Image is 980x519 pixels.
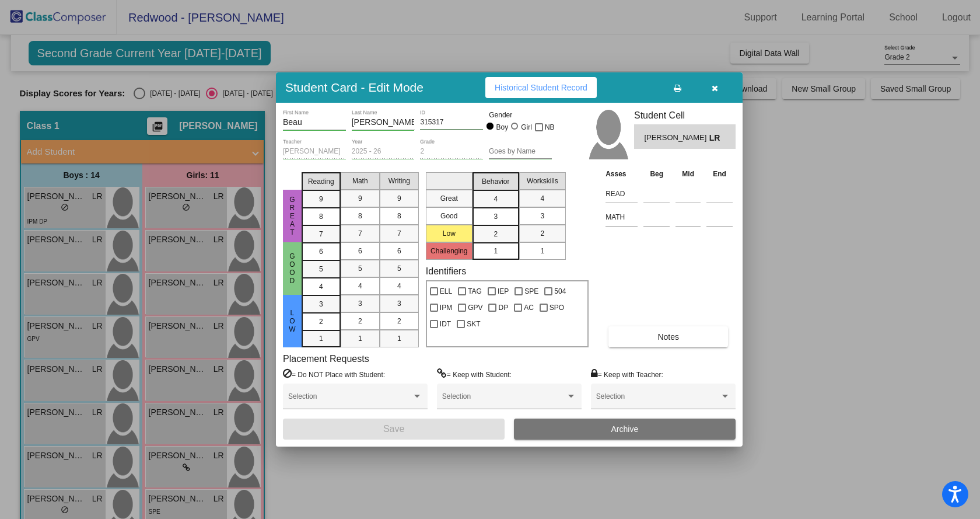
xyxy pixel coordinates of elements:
[319,299,323,309] span: 3
[498,284,509,298] span: IEP
[611,424,639,434] span: Archive
[468,301,482,315] span: GPV
[397,316,401,326] span: 2
[524,301,534,315] span: AC
[591,368,663,380] label: = Keep with Teacher:
[352,148,415,156] input: year
[498,301,508,315] span: DP
[397,333,401,344] span: 1
[383,424,404,434] span: Save
[524,284,538,298] span: SPE
[358,316,362,326] span: 2
[489,148,552,156] input: goes by name
[709,132,726,144] span: LR
[358,211,362,221] span: 8
[608,326,728,347] button: Notes
[520,122,532,133] div: Girl
[540,193,544,204] span: 4
[287,309,297,333] span: Low
[540,246,544,256] span: 1
[496,122,509,133] div: Boy
[319,229,323,239] span: 7
[283,419,505,440] button: Save
[440,284,452,298] span: ELL
[640,168,673,180] th: Beg
[397,263,401,274] span: 5
[319,281,323,292] span: 4
[605,208,638,226] input: assessment
[485,77,597,98] button: Historical Student Record
[494,229,498,239] span: 2
[467,317,480,331] span: SKT
[397,246,401,256] span: 6
[554,284,566,298] span: 504
[549,301,564,315] span: SPO
[673,168,703,180] th: Mid
[397,228,401,239] span: 7
[540,211,544,221] span: 3
[437,368,512,380] label: = Keep with Student:
[494,246,498,256] span: 1
[634,110,736,121] h3: Student Cell
[397,281,401,291] span: 4
[358,228,362,239] span: 7
[440,301,452,315] span: IPM
[545,120,555,134] span: NB
[283,353,369,364] label: Placement Requests
[319,246,323,257] span: 6
[358,246,362,256] span: 6
[358,298,362,309] span: 3
[703,168,736,180] th: End
[319,194,323,204] span: 9
[440,317,451,331] span: IDT
[358,263,362,274] span: 5
[540,228,544,239] span: 2
[287,196,297,236] span: Great
[352,176,368,186] span: Math
[285,80,423,95] h3: Student Card - Edit Mode
[397,298,401,309] span: 3
[319,211,323,222] span: 8
[494,194,498,204] span: 4
[495,83,587,92] span: Historical Student Record
[283,148,346,156] input: teacher
[319,264,323,274] span: 5
[397,211,401,221] span: 8
[605,185,638,203] input: assessment
[420,119,483,127] input: Enter ID
[308,176,334,187] span: Reading
[527,176,558,186] span: Workskills
[494,211,498,222] span: 3
[283,368,385,380] label: = Do NOT Place with Student:
[489,110,552,120] mat-label: Gender
[319,333,323,344] span: 1
[514,419,736,440] button: Archive
[426,266,466,277] label: Identifiers
[358,193,362,204] span: 9
[603,168,640,180] th: Asses
[420,148,483,156] input: grade
[287,252,297,285] span: Good
[388,176,410,186] span: Writing
[319,316,323,327] span: 2
[657,332,679,342] span: Notes
[468,284,482,298] span: TAG
[397,193,401,204] span: 9
[644,132,709,144] span: [PERSON_NAME]
[358,333,362,344] span: 1
[482,176,509,187] span: Behavior
[358,281,362,291] span: 4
